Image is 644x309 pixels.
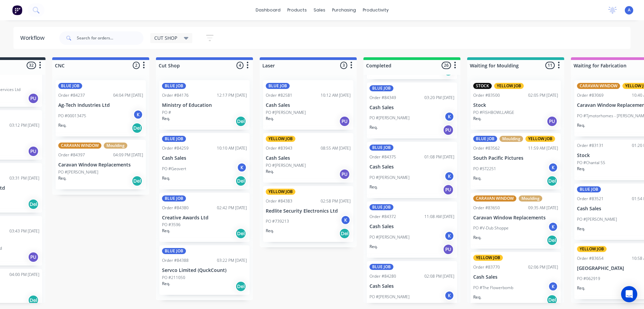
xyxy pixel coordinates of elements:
div: PU [339,169,350,180]
div: K [548,162,558,173]
div: Order #84375 [369,154,396,160]
p: PO #[PERSON_NAME] [266,162,306,168]
div: BLUE JOBOrder #8425910:10 AM [DATE]Cash SalesPO #GeovertKReq.Del [159,133,250,189]
div: 08:55 AM [DATE] [321,145,351,151]
p: Req. [266,228,274,234]
div: Order #84280 [369,273,396,279]
p: Req. [577,166,585,172]
div: BLUE JOBOrder #8417612:17 PM [DATE]Ministry of EducationPO #Req.Del [159,80,250,130]
div: PU [28,93,39,104]
div: Order #84176 [162,92,189,98]
div: productivity [359,5,392,15]
p: Req. [369,124,378,130]
p: Req. [577,285,585,291]
p: PO #[PERSON_NAME] [369,234,410,240]
p: Req. [369,184,378,190]
div: 04:00 PM [DATE] [9,272,39,278]
div: Order #83654 [577,255,604,261]
div: STOCKYELLOW JOBOrder #8350002:05 PM [DATE]StockPO #FISHBOWLLARGEReq.PU [471,80,561,130]
div: Order #82581 [266,92,292,98]
div: BLUE JOBOrder #8258110:12 AM [DATE]Cash SalesPO #[PERSON_NAME]Req.PU [263,80,353,130]
p: Servco Limited (QuckCount) [162,268,247,273]
div: BLUE JOBOrder #8438803:22 PM [DATE]Servco Limited (QuckCount)PO #211050Req.Del [159,245,250,295]
p: Req. [473,235,481,241]
div: YELLOW JOB [266,136,295,142]
div: Del [339,228,350,239]
p: PO #Chantal 5S [577,160,605,166]
div: BLUE JOBOrder #8423704:04 PM [DATE]Ag-Tech Industries LtdPO #00013475KReq.Del [56,80,146,136]
div: Del [235,176,246,186]
span: CUT SHOP [154,34,177,41]
p: Cash Sales [473,274,558,280]
p: Req. [162,228,170,234]
div: PU [339,116,350,127]
div: PU [443,125,454,135]
div: 04:04 PM [DATE] [113,92,143,98]
p: PO #FISHBOWLLARGE [473,110,514,116]
div: Open Intercom Messenger [621,286,637,302]
div: BLUE JOB [369,204,393,210]
div: BLUE JOB [162,83,186,89]
div: Order #84380 [162,205,189,211]
div: 01:08 PM [DATE] [424,154,454,160]
div: 10:12 AM [DATE] [321,92,351,98]
div: K [133,110,143,120]
div: BLUE JOB [162,248,186,254]
p: Req. [577,122,585,128]
div: BLUE JOB [266,83,290,89]
p: Cash Sales [369,164,454,170]
div: Order #84349 [369,95,396,101]
p: Cash Sales [369,105,454,111]
div: K [341,215,351,225]
div: Order #83500 [473,92,500,98]
div: Order #83069 [577,92,604,98]
div: Order #83650 [473,205,500,211]
p: Req. [473,116,481,122]
p: Cash Sales [266,155,351,161]
p: Cash Sales [369,224,454,229]
div: K [548,281,558,291]
div: Del [235,281,246,292]
p: PO #739213 [266,218,289,224]
div: sales [310,5,329,15]
div: 10:10 AM [DATE] [217,145,247,151]
div: BLUE JOB [58,83,82,89]
div: K [444,112,454,122]
div: BLUE JOB [162,136,186,142]
div: PU [28,146,39,157]
div: Workflow [20,34,48,42]
div: Order #83943 [266,145,292,151]
p: Creative Awards Ltd [162,215,247,221]
div: 04:09 PM [DATE] [113,152,143,158]
div: Order #84237 [58,92,85,98]
div: BLUE JOB [369,264,393,270]
div: YELLOW JOB [266,189,295,195]
div: Del [235,116,246,127]
div: Del [28,295,39,306]
p: PO #211050 [162,275,185,281]
p: PO #ST2251 [473,166,496,172]
div: Order #83562 [473,145,500,151]
div: PU [547,116,557,127]
p: PO #[PERSON_NAME] [266,110,306,116]
p: PO #[PERSON_NAME] [369,175,410,181]
p: Req. [162,116,170,122]
p: Caravan Window Replacements [58,162,143,168]
div: BLUE JOB [473,136,497,142]
div: Moulding [519,195,542,202]
div: Del [547,235,557,246]
div: 03:22 PM [DATE] [217,257,247,264]
p: PO #[PERSON_NAME] [577,216,617,222]
div: K [444,171,454,181]
div: BLUE JOBOrder #8438002:42 PM [DATE]Creative Awards LtdPO #3596Req.Del [159,193,250,242]
div: purchasing [329,5,359,15]
img: Factory [12,5,22,15]
div: BLUE JOBOrder #8434903:20 PM [DATE]Cash SalesPO #[PERSON_NAME]KReq.PU [367,83,457,139]
p: Req. [369,244,378,250]
div: 03:43 PM [DATE] [9,228,39,234]
div: 02:05 PM [DATE] [528,92,558,98]
div: YELLOW JOB [577,246,607,252]
p: Req. [162,175,170,181]
p: PO #[PERSON_NAME] [58,169,98,175]
div: CARAVAN WINDOWMouldingOrder #8439704:09 PM [DATE]Caravan Window ReplacementsPO #[PERSON_NAME]Req.Del [56,140,146,189]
